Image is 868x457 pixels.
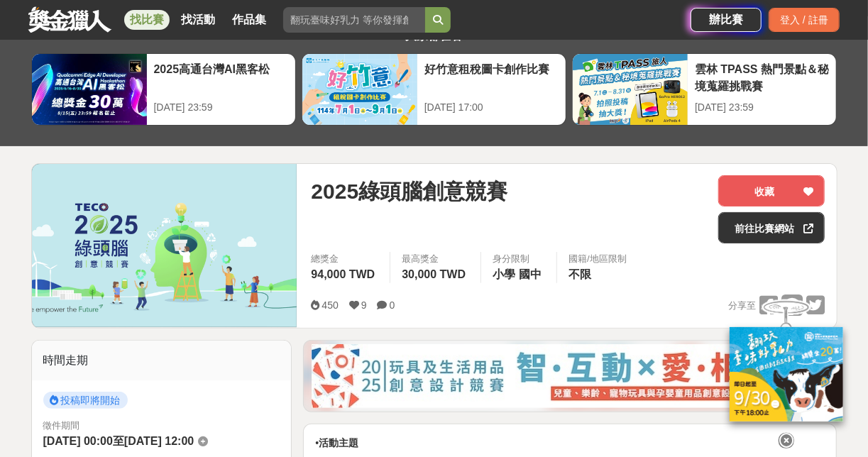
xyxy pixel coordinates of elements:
div: [DATE] 23:59 [154,100,288,115]
a: 雲林 TPASS 熱門景點＆秘境蒐羅挑戰賽[DATE] 23:59 [572,53,837,126]
span: 30,000 TWD [402,268,466,280]
span: 國中 [519,268,542,280]
strong: 活動主題 [319,437,358,448]
div: 2025高通台灣AI黑客松 [154,61,288,93]
a: 辦比賽 [691,8,762,32]
img: c171a689-fb2c-43c6-a33c-e56b1f4b2190.jpg [730,327,843,422]
span: 徵件期間 [43,420,80,431]
div: 好竹意租稅圖卡創作比賽 [424,61,559,93]
span: 總獎金 [311,252,378,266]
div: 雲林 TPASS 熱門景點＆秘境蒐羅挑戰賽 [695,61,829,93]
button: 收藏 [718,175,825,207]
span: [DATE] 00:00 [43,435,113,447]
span: 不限 [568,268,591,280]
a: 作品集 [226,10,272,30]
span: 2025綠頭腦創意競賽 [311,175,507,207]
div: 時間走期 [32,341,292,380]
input: 翻玩臺味好乳力 等你發揮創意！ [283,7,425,33]
a: 好竹意租稅圖卡創作比賽[DATE] 17:00 [302,53,566,126]
span: 450 [322,299,338,311]
span: 至 [113,435,124,447]
img: d4b53da7-80d9-4dd2-ac75-b85943ec9b32.jpg [312,344,828,408]
div: 國籍/地區限制 [568,252,627,266]
div: [DATE] 23:59 [695,100,829,115]
div: 登入 / 註冊 [769,8,840,32]
div: 身分限制 [493,252,545,266]
span: [DATE] 12:00 [124,435,194,447]
span: 9 [361,299,367,311]
span: 最高獎金 [402,252,469,266]
a: 找比賽 [124,10,170,30]
span: 投稿即將開始 [43,392,128,409]
div: [DATE] 17:00 [424,100,559,115]
img: Cover Image [32,164,297,327]
span: 0 [390,299,395,311]
span: 94,000 TWD [311,268,375,280]
a: 找活動 [175,10,221,30]
span: 小學 [493,268,515,280]
a: 前往比賽網站 [718,212,825,243]
p: • [315,436,825,451]
a: 2025高通台灣AI黑客松[DATE] 23:59 [31,53,296,126]
span: 分享至 [728,295,756,316]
